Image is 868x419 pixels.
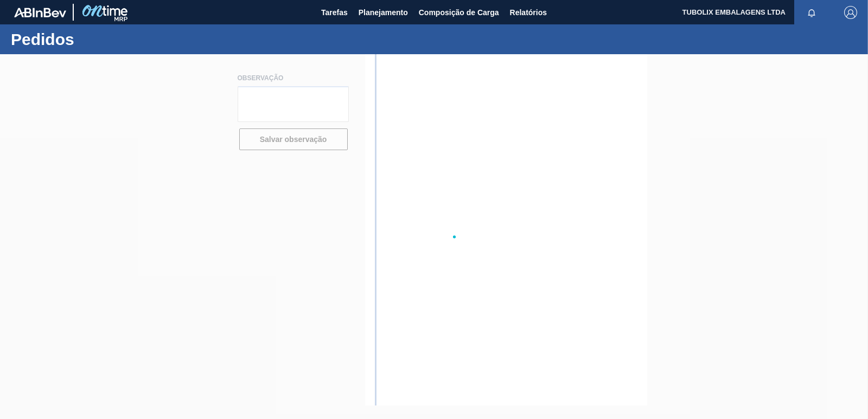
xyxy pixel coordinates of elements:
span: Planejamento [359,6,408,19]
span: Relatórios [510,6,547,19]
span: Composição de Carga [419,6,499,19]
span: Tarefas [321,6,348,19]
button: Notificações [794,5,829,20]
h1: Pedidos [11,33,203,46]
img: TNhmsLtSVTkK8tSr43FrP2fwEKptu5GPRR3wAAAABJRU5ErkJggg== [14,8,66,17]
img: Logout [844,6,857,19]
